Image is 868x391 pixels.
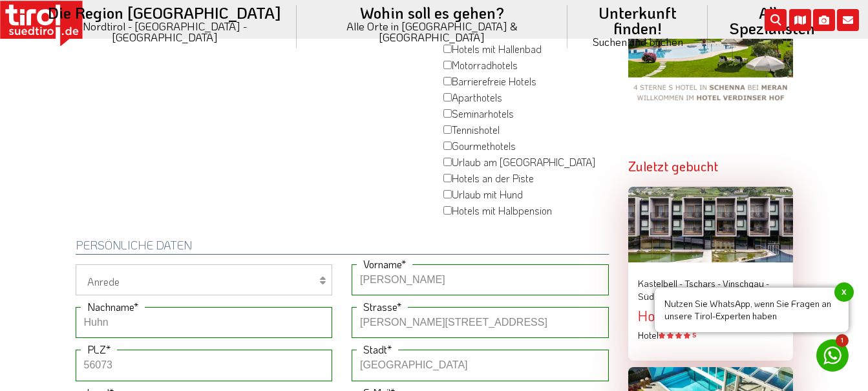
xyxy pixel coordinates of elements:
span: Nutzen Sie WhatsApp, wenn Sie Fragen an unsere Tirol-Experten haben [655,288,849,332]
input: Urlaub mit Hund [443,190,452,198]
i: Fotogalerie [813,9,835,31]
label: Gourmethotels [443,139,516,155]
a: 1 Nutzen Sie WhatsApp, wenn Sie Fragen an unsere Tirol-Experten habenx [816,339,849,372]
span: Kastelbell - Tschars - [638,277,721,290]
div: Hotel Sand [638,308,783,324]
input: Seminarhotels [443,109,452,118]
label: Barrierefreie Hotels [443,74,536,90]
strong: Zuletzt gebucht [628,158,718,174]
label: Aparthotels [443,90,502,107]
div: Hotel [638,329,783,342]
h2: Persönliche Daten [76,239,609,255]
label: Seminarhotels [443,107,514,123]
label: Motorradhotels [443,58,518,74]
sup: S [692,330,696,339]
input: Barrierefreie Hotels [443,77,452,85]
label: Hotels mit Halbpension [443,204,552,220]
span: x [834,282,854,302]
a: Kastelbell - Tschars - Vinschgau - Südtirol Hotel Sand Hotel S [638,277,783,341]
input: Hotels mit Halbpension [443,206,452,215]
label: Urlaub am [GEOGRAPHIC_DATA] [443,155,595,171]
input: Gourmethotels [443,142,452,150]
label: Urlaub mit Hund [443,187,523,204]
span: Südtirol [638,290,669,302]
small: Nordtirol - [GEOGRAPHIC_DATA] - [GEOGRAPHIC_DATA] [48,21,281,43]
label: Hotels an der Piste [443,171,534,187]
input: Hotels an der Piste [443,174,452,182]
input: Urlaub am [GEOGRAPHIC_DATA] [443,158,452,166]
input: Aparthotels [443,93,452,101]
small: Suchen und buchen [583,36,693,47]
small: Alle Orte in [GEOGRAPHIC_DATA] & [GEOGRAPHIC_DATA] [312,21,552,43]
input: Tennishotel [443,125,452,134]
input: Motorradhotels [443,61,452,69]
span: 1 [836,334,849,347]
label: Tennishotel [443,123,500,139]
span: Vinschgau - [723,277,769,290]
i: Karte öffnen [789,9,811,31]
i: Kontakt [837,9,859,31]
